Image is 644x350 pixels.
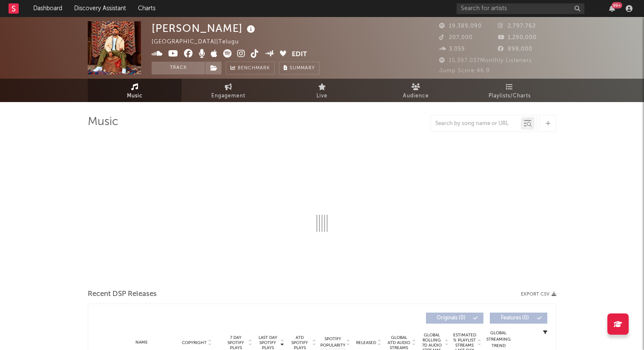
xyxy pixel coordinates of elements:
button: Edit [292,49,307,60]
a: Music [88,79,181,102]
input: Search by song name or URL [431,120,521,127]
button: 99+ [609,5,615,12]
a: Audience [369,79,463,102]
span: 19,389,090 [439,23,482,29]
a: Playlists/Charts [463,79,556,102]
span: Features ( 0 ) [495,316,535,321]
span: 3,059 [439,46,465,52]
span: Music [127,91,143,101]
span: Recent DSP Releases [88,289,157,299]
span: Playlists/Charts [489,91,531,101]
a: Engagement [181,79,275,102]
button: Export CSV [521,292,556,297]
button: Summary [279,62,319,74]
span: Benchmark [238,63,270,74]
button: Track [152,62,205,74]
span: Engagement [211,91,245,101]
a: Benchmark [226,62,275,74]
span: Audience [403,91,429,101]
span: 1,290,000 [498,35,537,40]
span: Copyright [182,340,207,345]
span: Released [356,340,376,345]
span: Live [316,91,328,101]
span: Spotify Popularity [320,336,345,349]
div: [GEOGRAPHIC_DATA] | Telugu [152,37,249,47]
input: Search for artists [457,3,584,14]
span: Originals ( 0 ) [431,316,471,321]
span: 207,000 [439,35,473,40]
button: Features(0) [490,313,547,324]
button: Originals(0) [426,313,483,324]
span: Summary [290,66,315,71]
div: Name [114,339,170,346]
span: 898,000 [498,46,532,52]
div: 99 + [612,2,622,9]
a: Live [275,79,369,102]
span: 2,797,762 [498,23,536,29]
div: [PERSON_NAME] [152,21,257,35]
span: Jump Score: 46.9 [439,68,490,74]
span: 15,397,037 Monthly Listeners [439,58,532,63]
